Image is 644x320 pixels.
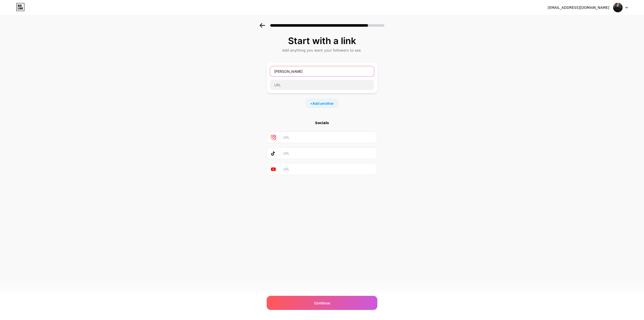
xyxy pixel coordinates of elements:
[270,80,374,90] input: URL
[283,163,374,175] input: URL
[548,5,609,10] div: [EMAIL_ADDRESS][DOMAIN_NAME]
[314,300,330,306] span: Continue
[269,48,375,53] div: Add anything you want your followers to see.
[305,98,339,108] div: +
[312,101,334,106] span: Add another
[269,36,375,46] div: Start with a link
[270,66,374,76] input: Link name
[283,148,374,159] input: URL
[283,132,374,143] input: URL
[267,120,377,125] div: Socials
[613,3,623,12] img: kevindewilde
